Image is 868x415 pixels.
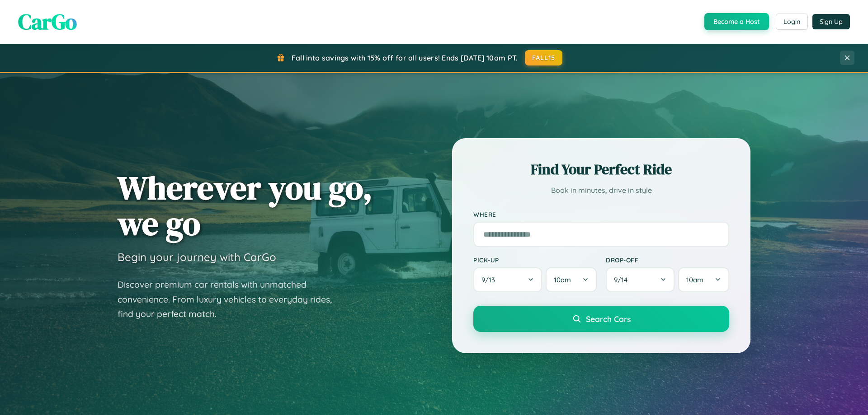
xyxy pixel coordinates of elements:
[118,170,373,241] h1: Wherever you go, we go
[678,267,729,292] button: 10am
[18,7,77,37] span: CarGo
[546,267,597,292] button: 10am
[481,275,500,284] span: 9 / 13
[554,275,571,284] span: 10am
[606,267,675,292] button: 9/14
[525,50,563,65] button: FALL15
[473,306,729,332] button: Search Cars
[118,277,344,322] p: Discover premium car rentals with unmatched convenience. From luxury vehicles to everyday rides, ...
[586,314,631,324] span: Search Cars
[473,159,729,179] h2: Find Your Perfect Ride
[776,14,808,30] button: Login
[292,53,518,62] span: Fall into savings with 15% off for all users! Ends [DATE] 10am PT.
[473,184,729,197] p: Book in minutes, drive in style
[614,275,632,284] span: 9 / 14
[812,14,850,29] button: Sign Up
[686,275,703,284] span: 10am
[118,250,276,264] h3: Begin your journey with CarGo
[473,267,542,292] button: 9/13
[473,256,597,264] label: Pick-up
[704,13,769,30] button: Become a Host
[473,210,729,218] label: Where
[606,256,729,264] label: Drop-off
